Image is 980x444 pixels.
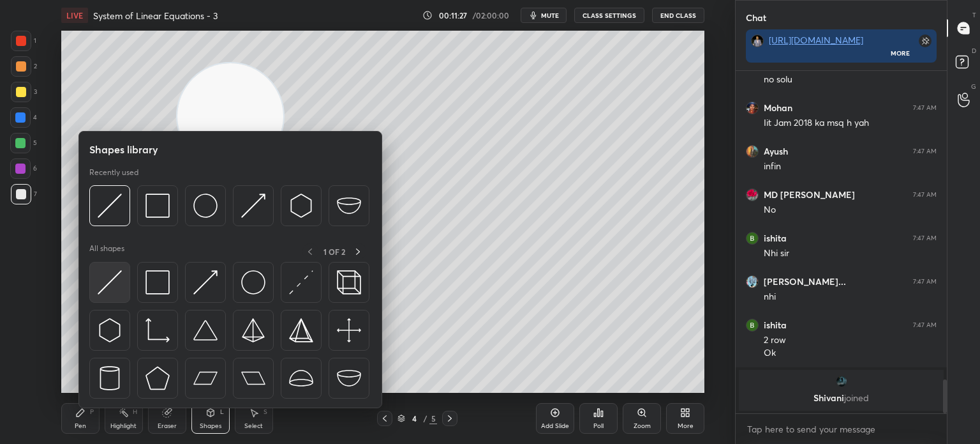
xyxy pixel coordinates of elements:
p: 1 OF 2 [323,247,345,257]
img: svg+xml;charset=utf-8,%3Csvg%20xmlns%3D%22http%3A%2F%2Fwww.w3.org%2F2000%2Fsvg%22%20width%3D%2238... [193,318,218,342]
img: svg+xml;charset=utf-8,%3Csvg%20xmlns%3D%22http%3A%2F%2Fwww.w3.org%2F2000%2Fsvg%22%20width%3D%2236... [193,194,218,218]
p: G [971,82,976,91]
div: 7:47 AM [913,234,937,242]
button: End Class [652,8,704,23]
img: 46ef861e25964108b8e738a4086e627d.jpg [746,188,759,201]
div: S [264,409,267,415]
img: svg+xml;charset=utf-8,%3Csvg%20xmlns%3D%22http%3A%2F%2Fwww.w3.org%2F2000%2Fsvg%22%20width%3D%2234... [145,194,170,218]
img: 3 [835,375,848,388]
h6: [PERSON_NAME]... [764,276,846,287]
img: svg+xml;charset=utf-8,%3Csvg%20xmlns%3D%22http%3A%2F%2Fwww.w3.org%2F2000%2Fsvg%22%20width%3D%2238... [337,366,361,390]
img: svg+xml;charset=utf-8,%3Csvg%20xmlns%3D%22http%3A%2F%2Fwww.w3.org%2F2000%2Fsvg%22%20width%3D%2230... [98,318,122,342]
h6: ishita [764,233,787,244]
h5: Shapes library [89,142,158,157]
img: svg+xml;charset=utf-8,%3Csvg%20xmlns%3D%22http%3A%2F%2Fwww.w3.org%2F2000%2Fsvg%22%20width%3D%2230... [98,270,122,295]
img: svg+xml;charset=utf-8,%3Csvg%20xmlns%3D%22http%3A%2F%2Fwww.w3.org%2F2000%2Fsvg%22%20width%3D%2230... [289,194,313,218]
div: 5 [10,133,37,153]
div: 4 [408,415,420,422]
div: grid [736,71,947,413]
span: joined [844,392,869,404]
h6: MD [PERSON_NAME] [764,189,855,201]
div: 3 [11,82,37,102]
div: L [220,409,224,415]
img: b5a346296101424a95f53ff5182b7c43.80067362_3 [746,319,759,332]
div: Poll [593,423,604,429]
h6: Ayush [764,146,788,157]
h4: System of Linear Equations - 3 [93,10,218,22]
img: 3 [746,102,759,114]
img: svg+xml;charset=utf-8,%3Csvg%20xmlns%3D%22http%3A%2F%2Fwww.w3.org%2F2000%2Fsvg%22%20width%3D%2228... [98,366,122,390]
img: svg+xml;charset=utf-8,%3Csvg%20xmlns%3D%22http%3A%2F%2Fwww.w3.org%2F2000%2Fsvg%22%20width%3D%2238... [289,366,313,390]
img: svg+xml;charset=utf-8,%3Csvg%20xmlns%3D%22http%3A%2F%2Fwww.w3.org%2F2000%2Fsvg%22%20width%3D%2244... [193,366,218,390]
div: More [891,49,910,57]
p: D [972,46,976,56]
div: 2 [11,56,37,77]
div: Select [244,423,263,429]
div: 1 [11,31,36,51]
div: P [90,409,94,415]
div: Pen [75,423,86,429]
div: Shapes [200,423,221,429]
img: svg+xml;charset=utf-8,%3Csvg%20xmlns%3D%22http%3A%2F%2Fwww.w3.org%2F2000%2Fsvg%22%20width%3D%2230... [289,270,313,295]
div: nhi [764,291,937,303]
div: Highlight [110,423,137,429]
img: 9689d3ed888646769c7969bc1f381e91.jpg [751,34,764,47]
span: mute [541,11,559,20]
img: 032d65ed88404604bf15fe4e829cbca2.jpg [746,145,759,158]
img: svg+xml;charset=utf-8,%3Csvg%20xmlns%3D%22http%3A%2F%2Fwww.w3.org%2F2000%2Fsvg%22%20width%3D%2230... [193,270,218,295]
img: svg+xml;charset=utf-8,%3Csvg%20xmlns%3D%22http%3A%2F%2Fwww.w3.org%2F2000%2Fsvg%22%20width%3D%2230... [241,194,265,218]
img: svg+xml;charset=utf-8,%3Csvg%20xmlns%3D%22http%3A%2F%2Fwww.w3.org%2F2000%2Fsvg%22%20width%3D%2240... [337,318,361,342]
div: / [423,415,427,422]
img: svg+xml;charset=utf-8,%3Csvg%20xmlns%3D%22http%3A%2F%2Fwww.w3.org%2F2000%2Fsvg%22%20width%3D%2236... [241,270,265,295]
div: 6 [10,158,37,179]
p: Recently used [89,167,138,178]
div: 2 row [764,334,937,347]
img: svg+xml;charset=utf-8,%3Csvg%20xmlns%3D%22http%3A%2F%2Fwww.w3.org%2F2000%2Fsvg%22%20width%3D%2235... [337,270,361,295]
div: H [133,409,137,415]
div: More [678,423,694,429]
p: All shapes [89,243,124,259]
div: Add Slide [541,423,569,429]
img: b5a346296101424a95f53ff5182b7c43.80067362_3 [746,232,759,245]
h6: ishita [764,319,787,331]
img: 484a2707e0af49329dbe29b7d695fda8.jpg [746,275,759,288]
div: 7:47 AM [913,104,937,112]
div: no solu [764,73,937,86]
h6: Mohan [764,102,792,114]
img: svg+xml;charset=utf-8,%3Csvg%20xmlns%3D%22http%3A%2F%2Fwww.w3.org%2F2000%2Fsvg%22%20width%3D%2234... [241,318,265,342]
button: mute [521,8,567,23]
img: svg+xml;charset=utf-8,%3Csvg%20xmlns%3D%22http%3A%2F%2Fwww.w3.org%2F2000%2Fsvg%22%20width%3D%2244... [241,366,265,390]
div: 7:47 AM [913,321,937,329]
p: Chat [736,1,776,34]
div: Zoom [634,423,651,429]
div: 7:47 AM [913,278,937,286]
a: [URL][DOMAIN_NAME] [769,34,863,46]
div: 7:47 AM [913,148,937,155]
p: T [972,10,976,20]
div: infin [764,160,937,173]
div: 7 [11,184,37,204]
div: 4 [10,107,37,128]
img: svg+xml;charset=utf-8,%3Csvg%20xmlns%3D%22http%3A%2F%2Fwww.w3.org%2F2000%2Fsvg%22%20width%3D%2234... [289,318,313,342]
div: 5 [429,413,437,424]
div: 7:47 AM [913,191,937,199]
p: Shivani [746,393,936,403]
div: Iit Jam 2018 ka msq h yah [764,117,937,130]
img: svg+xml;charset=utf-8,%3Csvg%20xmlns%3D%22http%3A%2F%2Fwww.w3.org%2F2000%2Fsvg%22%20width%3D%2234... [145,270,170,295]
img: svg+xml;charset=utf-8,%3Csvg%20xmlns%3D%22http%3A%2F%2Fwww.w3.org%2F2000%2Fsvg%22%20width%3D%2238... [337,194,361,218]
img: svg+xml;charset=utf-8,%3Csvg%20xmlns%3D%22http%3A%2F%2Fwww.w3.org%2F2000%2Fsvg%22%20width%3D%2230... [98,194,122,218]
div: Nhi sir [764,247,937,260]
img: svg+xml;charset=utf-8,%3Csvg%20xmlns%3D%22http%3A%2F%2Fwww.w3.org%2F2000%2Fsvg%22%20width%3D%2234... [145,366,170,390]
div: LIVE [61,8,88,23]
button: CLASS SETTINGS [574,8,644,23]
img: svg+xml;charset=utf-8,%3Csvg%20xmlns%3D%22http%3A%2F%2Fwww.w3.org%2F2000%2Fsvg%22%20width%3D%2233... [145,318,170,342]
div: Ok [764,347,937,360]
div: No [764,204,937,217]
div: Eraser [158,423,177,429]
